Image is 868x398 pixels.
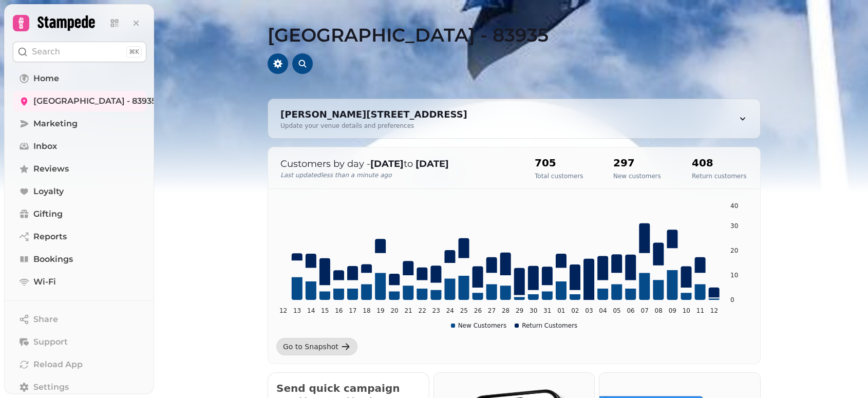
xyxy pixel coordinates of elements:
tspan: 03 [585,307,593,314]
tspan: 01 [557,307,565,314]
tspan: 27 [488,307,496,314]
tspan: 16 [335,307,343,314]
p: Customers by day - to [280,157,514,171]
tspan: 12 [710,307,718,314]
tspan: 09 [669,307,676,314]
a: Marketing [13,113,146,134]
tspan: 04 [599,307,607,314]
strong: [DATE] [370,158,404,169]
span: Reviews [33,163,69,175]
span: Share [33,313,58,326]
span: Bookings [33,253,73,266]
a: Inbox [13,136,146,157]
tspan: 13 [293,307,301,314]
a: Gifting [13,204,146,224]
tspan: 31 [543,307,551,314]
span: Loyalty [33,185,64,198]
button: Share [13,309,146,330]
a: Reports [13,226,146,247]
span: Reports [33,231,67,243]
span: Gifting [33,208,63,220]
div: Go to Snapshot [283,342,338,352]
span: Settings [33,381,69,393]
div: ⌘K [126,46,142,58]
p: Total customers [535,172,583,180]
a: Loyalty [13,181,146,202]
h2: 408 [692,156,746,170]
span: Marketing [33,118,78,130]
span: Support [33,336,68,348]
tspan: 24 [446,307,454,314]
div: Update your venue details and preferences [280,122,467,130]
tspan: 26 [474,307,482,314]
tspan: 0 [730,296,734,304]
tspan: 25 [460,307,468,314]
tspan: 28 [502,307,510,314]
a: Reviews [13,159,146,179]
a: Home [13,68,146,89]
tspan: 15 [321,307,329,314]
span: Home [33,72,59,85]
p: Return customers [692,172,746,180]
a: Bookings [13,249,146,270]
tspan: 23 [432,307,440,314]
button: Reload App [13,354,146,375]
div: Return Customers [515,321,577,330]
span: [GEOGRAPHIC_DATA] - 83935 [33,95,156,107]
tspan: 20 [730,247,738,254]
button: Search⌘K [13,42,146,62]
strong: [DATE] [416,158,449,169]
tspan: 30 [530,307,537,314]
tspan: 05 [613,307,620,314]
tspan: 11 [696,307,704,314]
tspan: 22 [419,307,426,314]
tspan: 30 [730,222,738,230]
tspan: 19 [376,307,384,314]
tspan: 21 [404,307,412,314]
tspan: 08 [655,307,663,314]
tspan: 18 [363,307,370,314]
p: New customers [613,172,661,180]
a: Go to Snapshot [276,338,357,355]
span: Wi-Fi [33,276,56,288]
p: Last updated less than a minute ago [280,171,514,179]
tspan: 40 [730,202,738,210]
h2: 297 [613,156,661,170]
h2: Send quick campaign [276,381,421,395]
a: Settings [13,377,146,397]
tspan: 02 [571,307,579,314]
tspan: 17 [349,307,356,314]
tspan: 14 [307,307,315,314]
div: [PERSON_NAME][STREET_ADDRESS] [280,107,467,122]
tspan: 29 [516,307,523,314]
a: [GEOGRAPHIC_DATA] - 83935 [13,91,146,111]
h2: 705 [535,156,583,170]
tspan: 07 [641,307,649,314]
tspan: 20 [390,307,398,314]
a: Wi-Fi [13,272,146,292]
span: Reload App [33,358,83,371]
tspan: 10 [683,307,690,314]
div: New Customers [451,321,507,330]
span: Inbox [33,140,57,153]
tspan: 10 [730,272,738,279]
button: Support [13,332,146,352]
tspan: 06 [627,307,634,314]
p: Search [32,46,60,58]
tspan: 12 [279,307,287,314]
